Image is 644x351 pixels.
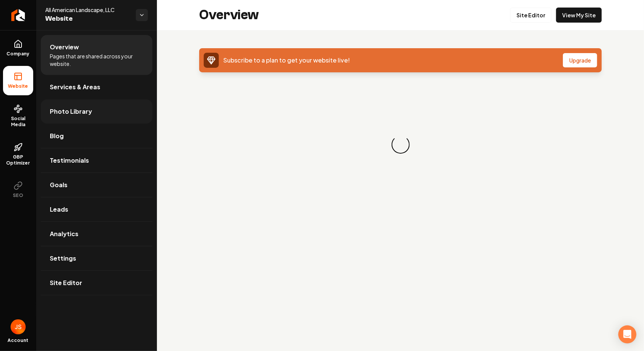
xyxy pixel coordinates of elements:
[41,271,152,295] a: Site Editor
[510,8,552,23] a: Site Editor
[50,43,79,52] span: Overview
[618,325,636,343] div: Open Intercom Messenger
[41,99,152,124] a: Photo Library
[3,116,33,128] span: Social Media
[50,278,82,287] span: Site Editor
[50,254,76,263] span: Settings
[50,229,78,238] span: Analytics
[50,82,100,92] span: Services & Areas
[8,337,29,343] span: Account
[50,131,64,140] span: Blog
[563,53,597,67] button: Upgrade
[223,56,350,64] span: Subscribe to a plan to get your website live!
[3,154,33,166] span: GBP Optimizer
[41,148,152,172] a: Testimonials
[41,173,152,197] a: Goals
[4,51,33,57] span: Company
[41,222,152,246] a: Analytics
[388,132,413,157] div: Loading
[11,319,26,334] img: Josh Sharman
[50,107,92,116] span: Photo Library
[41,124,152,148] a: Blog
[11,9,25,21] img: Rebolt Logo
[45,14,130,24] span: Website
[3,98,33,134] a: Social Media
[41,197,152,221] a: Leads
[199,8,259,23] h2: Overview
[45,6,130,14] span: All American Landscape, LLC
[3,34,33,63] a: Company
[41,246,152,270] a: Settings
[556,8,602,23] a: View My Site
[50,52,143,67] span: Pages that are shared across your website.
[3,175,33,204] button: SEO
[50,180,68,189] span: Goals
[3,137,33,172] a: GBP Optimizer
[41,75,152,99] a: Services & Areas
[5,83,31,89] span: Website
[50,205,68,214] span: Leads
[11,319,26,334] button: Open user button
[10,192,26,198] span: SEO
[50,156,89,165] span: Testimonials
